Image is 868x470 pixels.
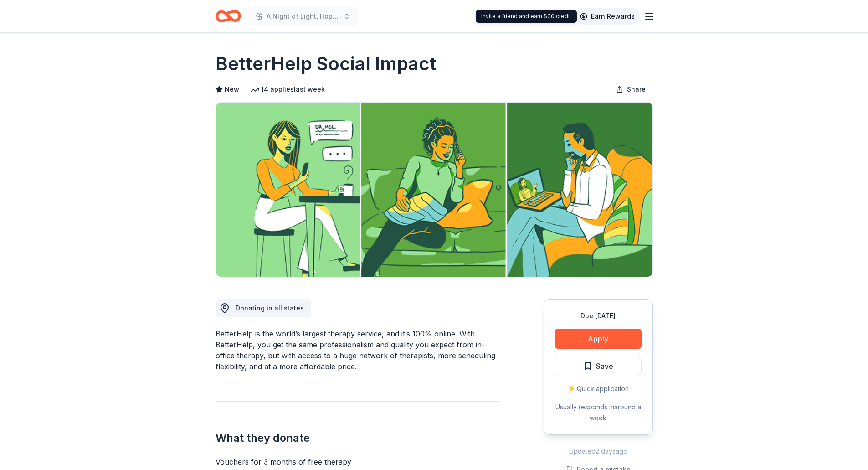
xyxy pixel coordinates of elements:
[596,360,613,372] span: Save
[225,84,239,95] span: New
[250,84,325,95] div: 14 applies last week
[555,329,642,349] button: Apply
[575,8,640,25] a: Earn Rewards
[216,328,500,372] div: BetterHelp is the world’s largest therapy service, and it’s 100% online. With BetterHelp, you get...
[216,51,437,77] h1: BetterHelp Social Impact
[267,11,339,22] span: A Night of Light, Hope, and Legacy Gala 2026
[216,103,652,277] img: Image for BetterHelp Social Impact
[248,7,358,26] button: A Night of Light, Hope, and Legacy Gala 2026
[216,431,500,445] h2: What they donate
[555,356,642,376] button: Save
[544,446,653,457] div: Updated 2 days ago
[627,84,646,95] span: Share
[555,383,642,394] div: ⚡️ Quick application
[216,5,241,27] a: Home
[236,304,304,312] span: Donating in all states
[216,456,500,467] div: Vouchers for 3 months of free therapy
[609,80,653,98] button: Share
[476,10,577,23] div: Invite a friend and earn $30 credit
[555,402,642,424] div: Usually responds in around a week
[555,310,642,321] div: Due [DATE]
